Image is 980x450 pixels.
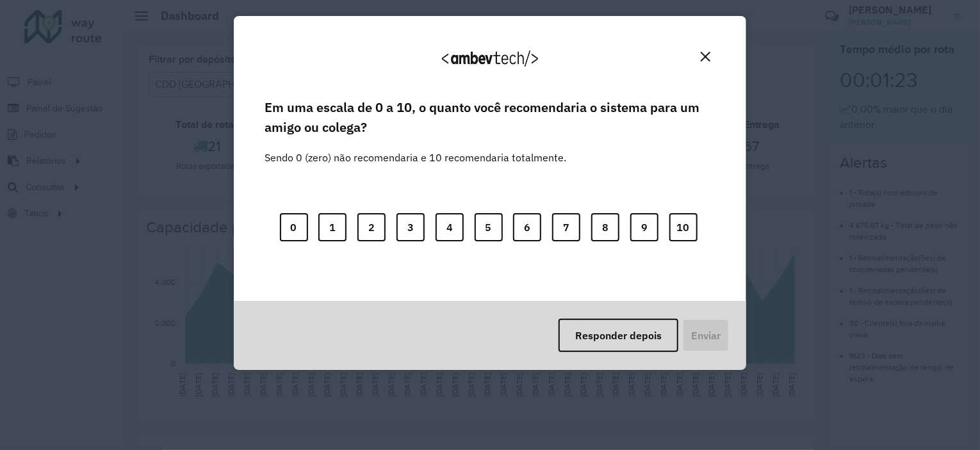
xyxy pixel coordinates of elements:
[559,319,678,352] button: Responder depois
[357,213,386,241] button: 2
[669,213,698,241] button: 10
[591,213,619,241] button: 8
[552,213,580,241] button: 7
[696,47,715,67] button: Close
[475,213,503,241] button: 5
[436,213,464,241] button: 4
[396,213,425,241] button: 3
[442,51,538,67] img: Logo Ambevtech
[265,98,715,137] label: Em uma escala de 0 a 10, o quanto você recomendaria o sistema para um amigo ou colega?
[513,213,541,241] button: 6
[318,213,347,241] button: 1
[265,134,566,165] label: Sendo 0 (zero) não recomendaria e 10 recomendaria totalmente.
[630,213,658,241] button: 9
[280,213,308,241] button: 0
[701,52,710,61] img: Close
